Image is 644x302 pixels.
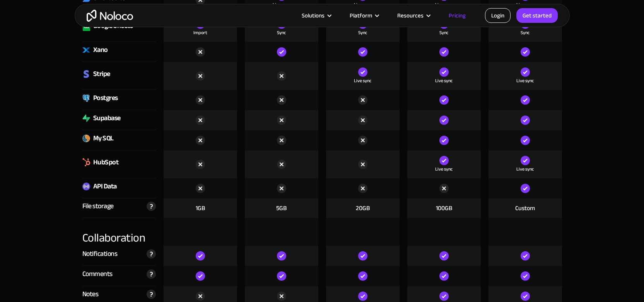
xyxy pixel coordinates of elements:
div: Solutions [292,10,340,21]
a: home [87,10,133,22]
div: Comments [82,268,113,280]
div: Custom [515,204,535,212]
div: Live sync [354,77,371,85]
div: Sync [521,29,530,36]
div: Sync [439,29,448,36]
div: Live sync [435,77,453,85]
div: HubSpot [93,157,119,168]
div: Solutions [302,10,325,21]
div: Live sync [516,77,534,85]
div: Stripe [93,68,110,80]
div: File storage [82,200,114,212]
div: 5GB [276,204,287,212]
div: Sync [277,29,286,36]
div: Notes [82,288,99,300]
a: Get started [516,8,558,23]
div: Collaboration [82,218,156,246]
div: Postgres [93,92,118,104]
div: API Data [93,181,117,192]
div: Sync [358,29,367,36]
div: 100GB [436,204,452,212]
div: 20GB [356,204,370,212]
div: Platform [350,10,372,21]
div: My SQL [93,133,114,144]
div: Import [193,29,207,36]
div: Resources [397,10,424,21]
div: Live sync [435,165,453,173]
div: Platform [340,10,388,21]
div: Supabase [93,112,121,124]
div: Google Sheets [93,20,133,32]
div: Xano [93,44,108,56]
a: Login [485,8,511,23]
div: Live sync [516,165,534,173]
div: Notifications [82,248,118,260]
div: 1GB [196,204,205,212]
div: Resources [388,10,439,21]
a: Pricing [439,10,475,21]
